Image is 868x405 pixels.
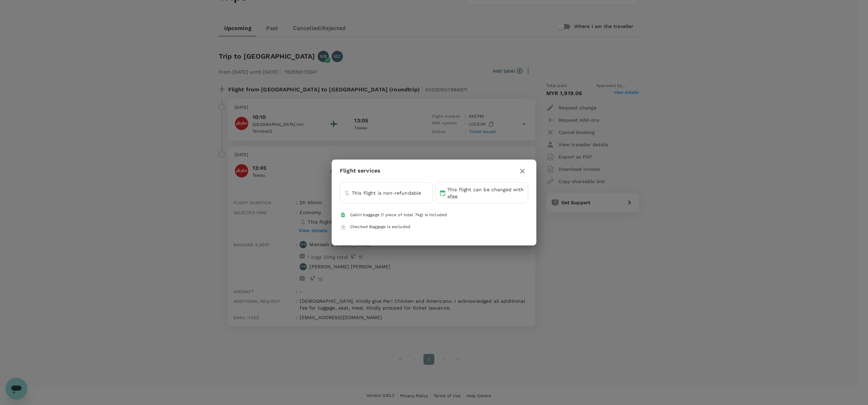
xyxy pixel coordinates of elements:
[352,190,421,196] p: This flight is non-refundable
[350,224,410,230] div: Checked Baggage is excluded
[450,194,458,199] span: fee
[340,167,380,175] p: Flight services
[447,186,524,200] p: This flight can be changed with a
[350,212,447,219] div: Cabin baggage (1 piece of total 7kg) is included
